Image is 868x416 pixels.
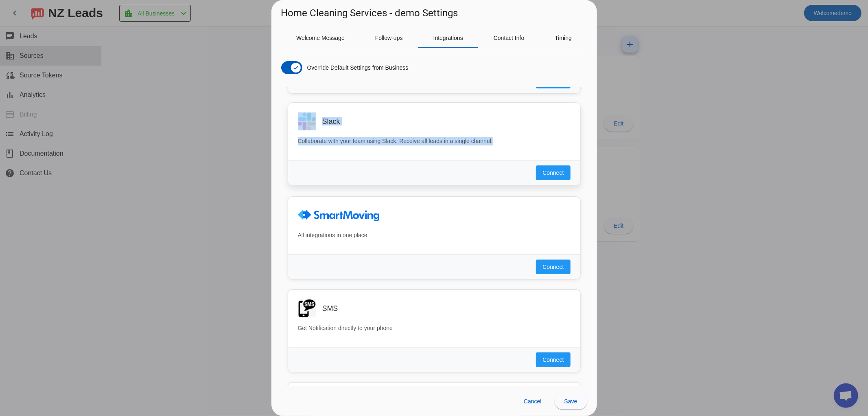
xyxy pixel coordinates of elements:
h3: Slack [322,117,340,125]
img: Slack [298,112,316,130]
button: Connect [536,352,570,367]
img: SMS [298,299,316,317]
p: Collaborate with your team using Slack. Receive all leads in a single channel. [298,137,571,145]
h1: Home Cleaning Services - demo Settings [281,7,458,20]
span: Welcome Message [296,35,345,41]
button: Connect [536,260,570,274]
h3: SMS [322,304,338,313]
p: Get Notification directly to your phone [298,324,571,332]
span: Contact Info [494,35,525,41]
button: Save [555,393,587,409]
span: Connect [542,263,564,271]
button: Connect [536,165,570,180]
span: Connect [542,169,564,177]
span: Save [564,398,577,405]
span: Timing [555,35,572,41]
span: Connect [542,356,564,364]
span: Integrations [433,35,463,41]
span: Follow-ups [375,35,403,41]
p: All integrations in one place [298,231,571,240]
button: Cancel [517,393,548,409]
span: Cancel [524,398,542,405]
label: Override Default Settings from Business [306,64,409,72]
